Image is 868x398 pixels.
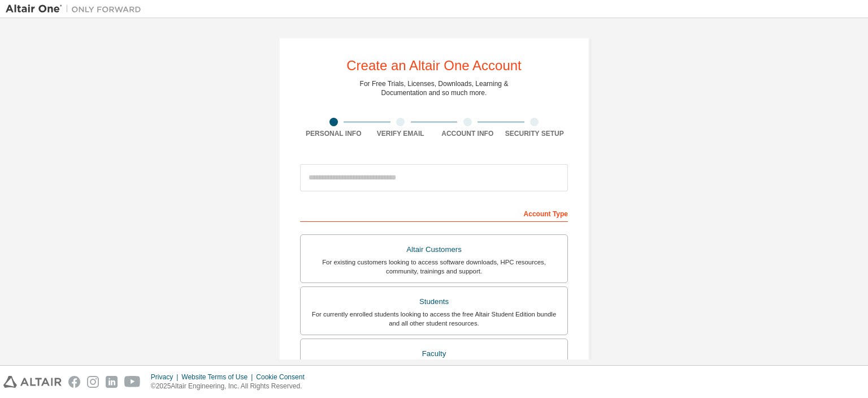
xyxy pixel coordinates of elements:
div: Verify Email [367,129,435,138]
div: Cookie Consent [256,373,311,382]
div: Personal Info [300,129,367,138]
div: Website Terms of Use [181,373,256,382]
p: © 2025 Altair Engineering, Inc. All Rights Reserved. [151,382,311,391]
div: Students [307,294,561,310]
div: For currently enrolled students looking to access the free Altair Student Edition bundle and all ... [307,310,561,328]
img: youtube.svg [124,376,141,388]
img: Altair One [6,3,147,15]
div: Faculty [307,346,561,362]
div: Privacy [151,373,181,382]
div: For Free Trials, Licenses, Downloads, Learning & Documentation and so much more. [360,79,509,97]
div: Create an Altair One Account [346,59,522,72]
img: facebook.svg [68,376,80,388]
div: For existing customers looking to access software downloads, HPC resources, community, trainings ... [307,258,561,276]
img: instagram.svg [87,376,99,388]
div: Account Info [434,129,501,138]
div: Altair Customers [307,242,561,258]
div: Account Type [300,204,568,222]
div: Security Setup [501,129,568,138]
img: linkedin.svg [106,376,118,388]
img: altair_logo.svg [3,376,62,388]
